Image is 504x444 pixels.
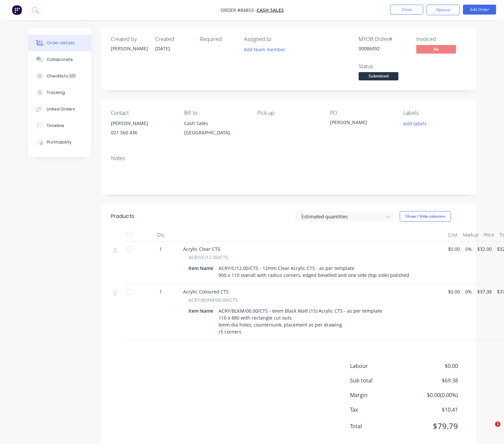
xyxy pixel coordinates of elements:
button: Add labels [400,119,430,128]
div: Labels [403,110,466,116]
div: Profitability [47,139,72,145]
span: $0.00 [448,245,460,252]
span: No [416,45,456,53]
button: Show / Hide columns [400,211,451,222]
iframe: Intercom live chat [481,422,497,437]
span: $10.41 [409,406,458,414]
div: Item Name [188,263,216,273]
div: [PERSON_NAME] [330,119,393,128]
div: Notes [111,155,466,161]
button: Close [390,5,423,15]
button: Linked Orders [28,101,91,117]
div: MYOB Order # [359,36,408,42]
span: $69.38 [409,377,458,384]
button: Profitability [28,134,91,151]
button: Checklists 0/0 [28,68,91,84]
div: Timeline [47,123,64,129]
div: [PERSON_NAME] [111,45,147,52]
div: Pick up [257,110,320,116]
button: Collaborate [28,51,91,68]
span: 1 [495,422,500,427]
span: Submitted [359,72,398,80]
div: Created by [111,36,147,42]
div: Order details [47,40,75,46]
span: $0.00 ( 0.00 %) [409,391,458,399]
div: Markup [460,228,481,242]
div: Cash Sales [184,119,247,128]
div: Products [111,212,134,220]
span: Order #84853 - [221,7,257,13]
div: [PERSON_NAME]021 560 436 [111,119,174,140]
span: Margin [350,391,409,399]
div: Invoiced [416,36,466,42]
span: 0% [465,288,472,295]
div: [GEOGRAPHIC_DATA], [184,128,247,137]
button: Edit Order [463,5,496,15]
div: Qty [141,228,180,242]
span: Total [350,422,409,430]
div: Linked Orders [47,106,75,112]
div: Cost [445,228,460,242]
div: ACRY/C/12.00/CTS - 12mm Clear Acrylic CTS - as per template 900 x 110 overall with radius corners... [216,263,412,280]
div: Cash Sales[GEOGRAPHIC_DATA], [184,119,247,140]
span: ACRY/BLKM/06.00/CTS [188,296,238,303]
span: 1 [159,288,162,295]
button: Add team member [240,45,289,54]
span: Tax [350,406,409,414]
div: Status [359,63,408,69]
div: Required [200,36,236,42]
button: Order details [28,35,91,51]
span: 0% [465,245,472,252]
span: Sub total [350,377,409,384]
button: Options [427,5,460,15]
button: Add team member [244,45,289,54]
button: Submitted [359,72,398,82]
span: Acrylic Clear CTS [183,246,220,252]
div: Collaborate [47,57,73,63]
div: Assigned to [244,36,310,42]
span: $0.00 [448,288,460,295]
div: Bill to [184,110,247,116]
span: [DATE] [155,45,170,52]
button: Tracking [28,84,91,101]
div: ACRY/BLKM/06.00/CTS - 6mm Black Matt (1S) Acrylic CTS - as per template 110 x 880 with rectangle ... [216,306,385,336]
div: Tracking [47,90,65,96]
div: Checklists 0/0 [47,73,76,79]
button: Timeline [28,117,91,134]
span: $37.38 [477,288,492,295]
div: PO [330,110,393,116]
div: 021 560 436 [111,128,174,137]
span: 1 [159,245,162,252]
div: 00086092 [359,45,408,52]
div: Item Name [188,306,216,316]
span: $79.79 [409,420,458,432]
span: Acrylic Coloured CTS [183,289,229,295]
div: Contact [111,110,174,116]
a: Cash Sales [257,7,284,13]
span: Labour [350,362,409,370]
div: Created [155,36,192,42]
div: Price [481,228,497,242]
img: Factory [12,5,22,15]
span: ACRY/C/12.00/CTS [188,254,228,261]
span: $32.00 [477,245,492,252]
div: [PERSON_NAME] [111,119,174,128]
span: $0.00 [409,362,458,370]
